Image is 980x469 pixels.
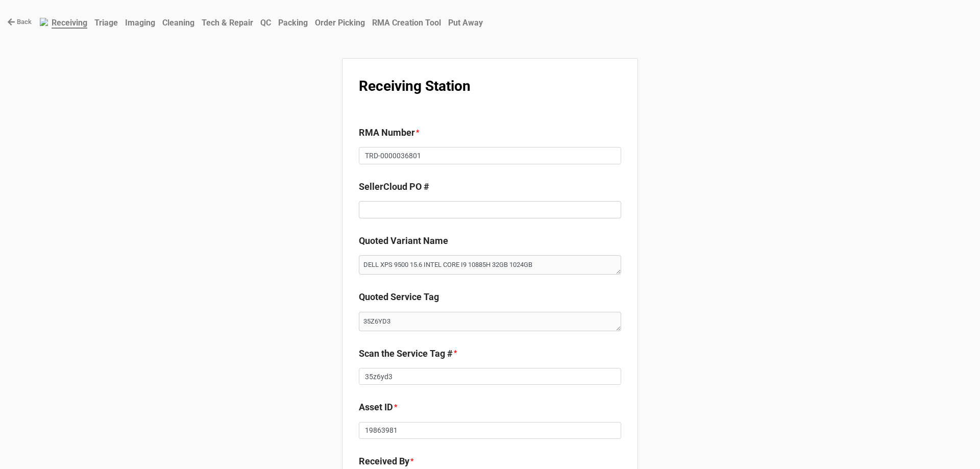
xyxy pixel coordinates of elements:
b: Imaging [125,18,155,28]
label: RMA Number [359,126,415,140]
b: Tech & Repair [202,18,253,28]
label: Asset ID [359,400,393,414]
textarea: 35Z6YD3 [359,312,621,331]
a: Imaging [121,13,159,33]
label: Scan the Service Tag # [359,347,453,361]
b: Cleaning [162,18,194,28]
img: RexiLogo.png [40,18,48,26]
a: Receiving [48,13,91,33]
textarea: DELL XPS 9500 15.6 INTEL CORE I9 10885H 32GB 1024GB [359,255,621,275]
a: Back [7,17,32,27]
a: Tech & Repair [198,13,257,33]
b: Receiving [52,18,87,29]
a: Order Picking [311,13,369,33]
label: Received By [359,454,409,468]
a: Triage [91,13,121,33]
b: Order Picking [315,18,365,28]
a: Put Away [445,13,486,33]
b: Receiving Station [359,78,471,94]
a: RMA Creation Tool [369,13,445,33]
label: Quoted Variant Name [359,234,448,248]
b: Packing [278,18,308,28]
b: RMA Creation Tool [372,18,441,28]
a: QC [257,13,275,33]
label: SellerCloud PO # [359,180,429,194]
a: Cleaning [159,13,198,33]
a: Packing [275,13,311,33]
label: Quoted Service Tag [359,290,439,304]
b: Triage [94,18,118,28]
b: QC [260,18,271,28]
b: Put Away [448,18,483,28]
